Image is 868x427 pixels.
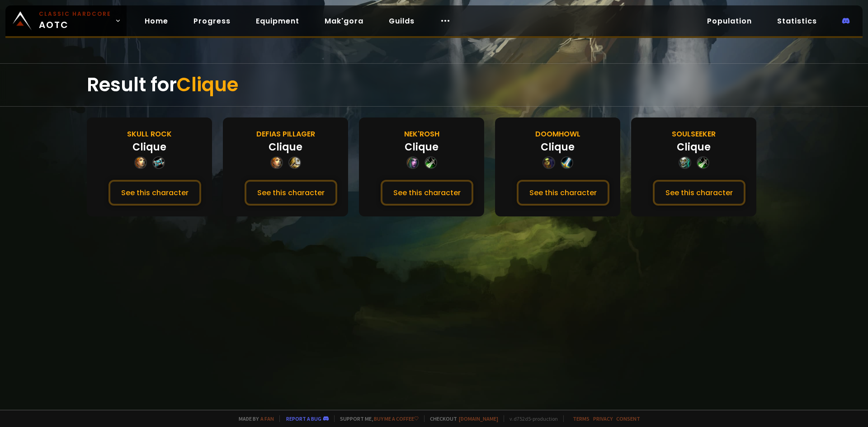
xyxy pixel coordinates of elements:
[459,415,498,422] a: [DOMAIN_NAME]
[700,12,759,30] a: Population
[424,415,498,422] span: Checkout
[186,12,238,30] a: Progress
[269,140,302,155] div: Clique
[382,12,422,30] a: Guilds
[245,180,337,206] button: See this character
[504,415,558,422] span: v. d752d5 - production
[137,12,175,30] a: Home
[249,12,307,30] a: Equipment
[127,128,172,140] div: Skull Rock
[517,180,609,206] button: See this character
[404,128,439,140] div: Nek'Rosh
[260,415,274,422] a: a fan
[39,10,111,32] span: AOTC
[286,415,321,422] a: Report a bug
[541,140,575,155] div: Clique
[132,140,166,155] div: Clique
[770,12,824,30] a: Statistics
[374,415,419,422] a: Buy me a coffee
[317,12,371,30] a: Mak'gora
[233,415,274,422] span: Made by
[39,10,111,18] small: Classic Hardcore
[593,415,613,422] a: Privacy
[535,128,580,140] div: Doomhowl
[616,415,640,422] a: Consent
[334,415,419,422] span: Support me,
[653,180,745,206] button: See this character
[5,5,127,36] a: Classic HardcoreAOTC
[677,140,711,155] div: Clique
[381,180,473,206] button: See this character
[87,64,781,106] div: Result for
[672,128,716,140] div: Soulseeker
[256,128,315,140] div: Defias Pillager
[405,140,439,155] div: Clique
[573,415,590,422] a: Terms
[177,71,238,98] span: Clique
[108,180,201,206] button: See this character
